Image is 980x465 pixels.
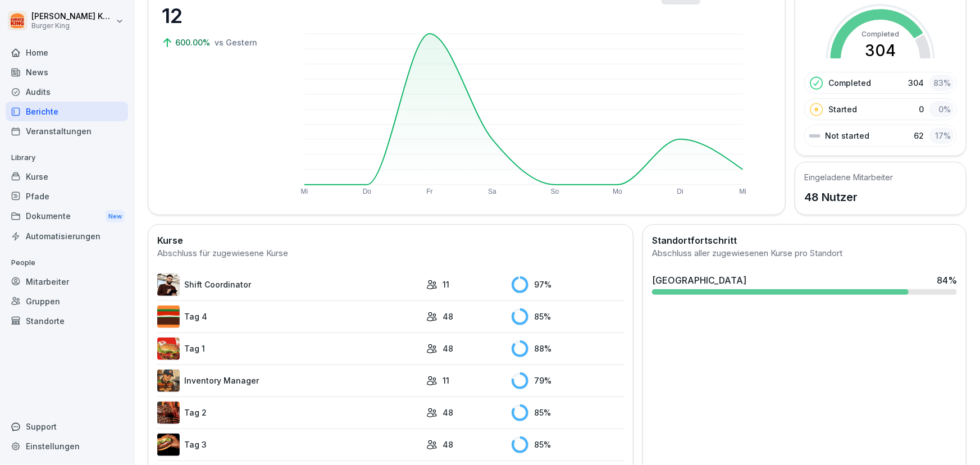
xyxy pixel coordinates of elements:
[157,273,180,296] img: q4kvd0p412g56irxfxn6tm8s.png
[652,234,957,247] h2: Standortfortschritt
[6,226,128,246] a: Automatisierungen
[443,407,454,418] p: 48
[825,130,869,142] p: Not started
[6,62,128,82] a: News
[919,103,924,115] p: 0
[443,311,454,322] p: 48
[157,306,180,328] img: a35kjdk9hf9utqmhbz0ibbvi.png
[157,338,180,360] img: kxzo5hlrfunza98hyv09v55a.png
[175,37,212,48] p: 600.00%
[157,273,421,296] a: Shift Coordinator
[6,43,128,62] a: Home
[648,269,961,299] a: [GEOGRAPHIC_DATA]84%
[363,188,372,195] text: Do
[512,276,624,293] div: 97 %
[6,254,128,272] p: People
[828,103,857,115] p: Started
[157,434,180,456] img: cq6tslmxu1pybroki4wxmcwi.png
[929,75,954,91] div: 83 %
[427,188,433,195] text: Fr
[31,22,113,30] p: Burger King
[157,370,180,392] img: o1h5p6rcnzw0lu1jns37xjxx.png
[157,434,421,456] a: Tag 3
[443,375,450,386] p: 11
[157,234,624,247] h2: Kurse
[6,206,128,227] div: Dokumente
[215,37,257,48] p: vs Gestern
[157,306,421,328] a: Tag 4
[157,247,624,260] div: Abschluss für zugewiesene Kurse
[488,188,496,195] text: Sa
[6,436,128,456] a: Einstellungen
[512,372,624,389] div: 79 %
[652,247,957,260] div: Abschluss aller zugewiesenen Kurse pro Standort
[937,273,957,287] div: 84 %
[443,279,450,290] p: 11
[6,311,128,331] a: Standorte
[106,210,125,223] div: New
[6,291,128,311] a: Gruppen
[828,77,871,89] p: Completed
[6,121,128,141] a: Veranstaltungen
[301,188,308,195] text: Mi
[908,77,924,89] p: 304
[157,338,421,360] a: Tag 1
[6,149,128,167] p: Library
[157,402,421,424] a: Tag 2
[6,272,128,291] a: Mitarbeiter
[804,189,893,206] p: 48 Nutzer
[551,188,559,195] text: So
[31,12,113,21] p: [PERSON_NAME] Karius
[6,206,128,227] a: DokumenteNew
[512,436,624,453] div: 85 %
[157,370,421,392] a: Inventory Manager
[157,402,180,424] img: hzkj8u8nkg09zk50ub0d0otk.png
[6,167,128,186] a: Kurse
[6,186,128,206] a: Pfade
[929,127,954,144] div: 17 %
[443,439,454,450] p: 48
[512,340,624,357] div: 88 %
[914,130,924,142] p: 62
[677,188,683,195] text: Di
[652,273,746,287] div: [GEOGRAPHIC_DATA]
[162,1,274,31] p: 12
[6,102,128,121] a: Berichte
[512,404,624,421] div: 85 %
[443,343,454,354] p: 48
[512,308,624,325] div: 85 %
[804,171,893,183] h5: Eingeladene Mitarbeiter
[929,101,954,117] div: 0 %
[6,417,128,436] div: Support
[740,188,747,195] text: Mi
[6,82,128,102] a: Audits
[613,188,623,195] text: Mo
